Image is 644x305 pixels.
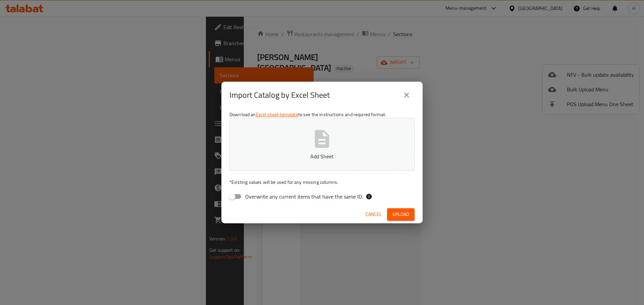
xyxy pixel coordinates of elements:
p: Add Sheet [240,152,404,160]
a: Excel sheet template [256,110,298,119]
h2: Import Catalog by Excel Sheet [229,90,330,100]
button: Add Sheet [229,118,415,171]
button: Upload [387,208,415,221]
div: Download an to see the instructions and required format. [221,108,423,206]
span: Upload [392,210,409,219]
button: Cancel [363,208,384,221]
svg: If the overwrite option isn't selected, then the items that match an existing ID will be ignored ... [366,193,372,200]
span: Cancel [366,210,382,219]
p: Existing values will be used for any missing columns. [229,179,415,185]
span: Overwrite any current items that have the same ID. [245,193,363,201]
button: close [398,87,415,103]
